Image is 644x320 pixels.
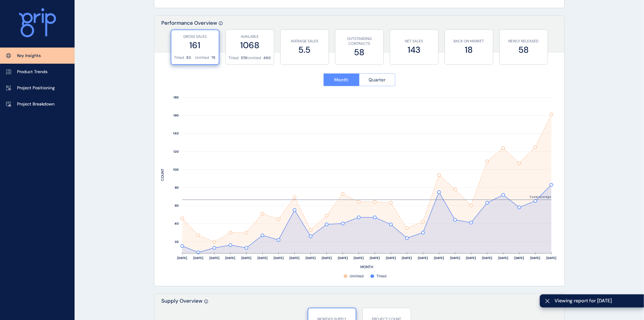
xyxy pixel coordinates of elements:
text: [DATE] [514,256,524,260]
p: GROSS SALES [174,34,216,39]
button: Month [324,73,359,86]
p: Project Breakdown [17,101,54,107]
text: [DATE] [274,256,284,260]
text: [DATE] [306,256,316,260]
text: [DATE] [241,256,251,260]
p: OUTSTANDING CONTRACTS [338,36,380,47]
p: 490 [264,55,271,61]
p: NET SALES [393,39,435,44]
text: [DATE] [530,256,541,260]
text: [DATE] [193,256,203,260]
text: [DATE] [450,256,460,260]
p: Key Insights [17,53,41,59]
p: Untitled [195,55,209,60]
span: Viewing report for [DATE] [555,297,639,304]
text: MONTH [360,265,373,270]
text: 180 [173,96,179,100]
text: [DATE] [209,256,219,260]
p: AVAILABLE [229,34,271,39]
p: NEWLY RELEASED [503,39,545,44]
text: [DATE] [466,256,476,260]
p: 78 [212,55,216,60]
text: 100 [173,168,179,172]
text: [DATE] [498,256,508,260]
p: Performance Overview [162,20,217,52]
text: 120 [173,150,179,154]
text: [DATE] [434,256,444,260]
p: Untitled [247,55,261,61]
p: Project Positioning [17,85,55,91]
text: [DATE] [370,256,380,260]
text: 20 [175,240,179,244]
text: [DATE] [386,256,396,260]
label: 58 [338,46,380,58]
text: 80 [175,186,179,190]
text: [DATE] [418,256,428,260]
text: 140 [173,132,179,136]
text: [DATE] [177,256,187,260]
label: 5.5 [284,44,326,56]
span: Month [334,77,348,83]
label: 58 [503,44,545,56]
button: Quarter [359,73,395,86]
p: Titled [229,55,239,61]
text: [DATE] [225,256,235,260]
label: 1068 [229,39,271,51]
text: [DATE] [338,256,348,260]
p: BACK ON MARKET [448,39,490,44]
span: Quarter [369,77,386,83]
text: [DATE] [354,256,364,260]
text: [DATE] [547,256,557,260]
p: AVERAGE SALES [284,39,326,44]
text: [DATE] [402,256,412,260]
text: [DATE] [289,256,299,260]
text: [DATE] [257,256,268,260]
p: Product Trends [17,69,47,75]
text: [DATE] [482,256,492,260]
text: 40 [174,222,179,226]
p: Titled [174,55,184,60]
label: 143 [393,44,435,56]
text: [DATE] [322,256,332,260]
text: COUNT [160,169,165,181]
label: 161 [174,39,216,51]
text: 60 [175,204,179,208]
p: 578 [241,55,247,61]
p: 83 [187,55,191,60]
text: 2 year average [530,195,551,199]
label: 18 [448,44,490,56]
text: 160 [173,114,179,118]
